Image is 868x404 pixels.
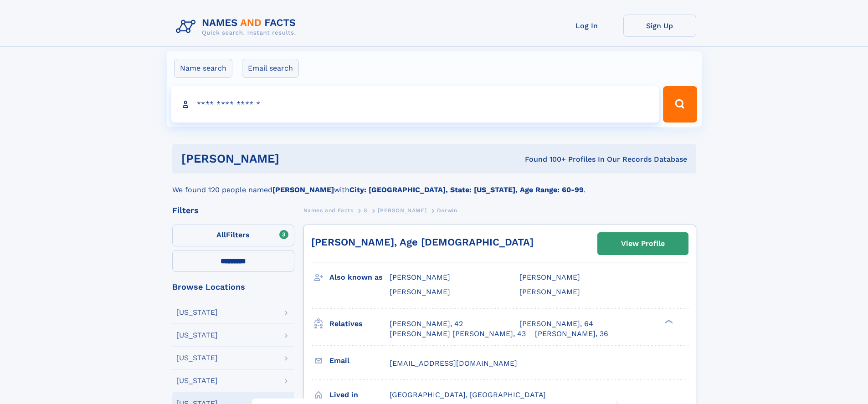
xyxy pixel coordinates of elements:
[621,233,665,254] div: View Profile
[329,270,390,285] h3: Also known as
[390,329,526,339] a: [PERSON_NAME] [PERSON_NAME], 43
[519,287,580,296] span: [PERSON_NAME]
[329,353,390,368] h3: Email
[172,283,294,291] div: Browse Locations
[329,316,390,332] h3: Relatives
[519,273,580,281] span: [PERSON_NAME]
[390,359,517,368] span: [EMAIL_ADDRESS][DOMAIN_NAME]
[437,207,457,214] span: Darwin
[623,15,696,37] a: Sign Up
[329,387,390,403] h3: Lived in
[378,205,426,216] a: [PERSON_NAME]
[402,154,687,164] div: Found 100+ Profiles In Our Records Database
[172,15,303,39] img: Logo Names and Facts
[216,230,226,239] span: All
[663,318,673,324] div: ❯
[598,233,688,255] a: View Profile
[390,273,450,281] span: [PERSON_NAME]
[272,185,334,194] b: [PERSON_NAME]
[176,332,218,339] div: [US_STATE]
[390,390,546,399] span: [GEOGRAPHIC_DATA], [GEOGRAPHIC_DATA]
[663,86,697,123] button: Search Button
[172,174,696,195] div: We found 120 people named with .
[364,207,368,214] span: S
[390,287,450,296] span: [PERSON_NAME]
[176,309,218,316] div: [US_STATE]
[535,329,608,339] a: [PERSON_NAME], 36
[176,377,218,384] div: [US_STATE]
[172,206,294,215] div: Filters
[176,354,218,362] div: [US_STATE]
[303,205,354,216] a: Names and Facts
[172,225,294,246] label: Filters
[550,15,623,37] a: Log In
[390,319,463,329] a: [PERSON_NAME], 42
[378,207,426,214] span: [PERSON_NAME]
[311,236,534,248] a: [PERSON_NAME], Age [DEMOGRAPHIC_DATA]
[349,185,584,194] b: City: [GEOGRAPHIC_DATA], State: [US_STATE], Age Range: 60-99
[364,205,368,216] a: S
[519,319,593,329] a: [PERSON_NAME], 64
[242,59,299,78] label: Email search
[171,86,659,123] input: search input
[181,153,402,164] h1: [PERSON_NAME]
[174,59,232,78] label: Name search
